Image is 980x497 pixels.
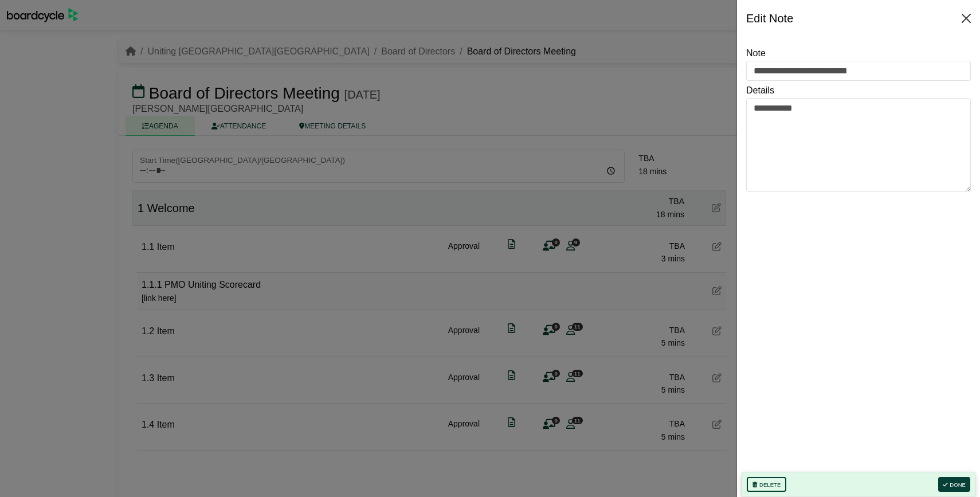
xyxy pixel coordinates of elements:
button: Close [957,9,975,28]
div: Edit Note [746,9,793,28]
button: Done [938,477,970,492]
label: Note [746,46,766,61]
label: Details [746,83,774,98]
button: Delete [747,477,786,492]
